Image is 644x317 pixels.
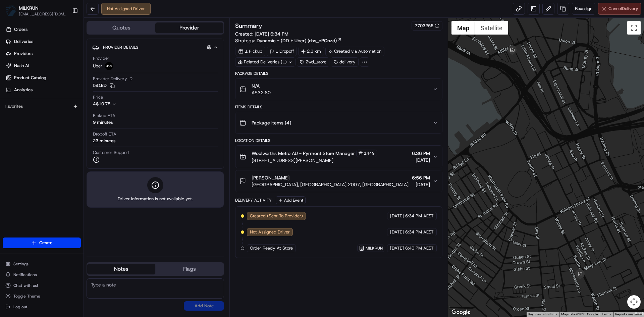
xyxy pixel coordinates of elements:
div: Strategy: [235,37,342,44]
button: Reassign [572,3,595,15]
button: Show street map [451,21,475,35]
span: Driver information is not available yet. [118,196,193,202]
button: Map camera controls [627,295,641,309]
span: A$10.78 [93,101,110,107]
div: 2.3 km [298,47,324,56]
span: [DATE] [412,157,430,163]
div: Location Details [235,138,442,143]
span: 6:36 PM [412,150,430,157]
div: 9 minutes [93,119,113,125]
span: Analytics [14,87,33,93]
a: Terms [602,312,611,316]
button: 7703255 [415,23,439,29]
span: [PERSON_NAME] [252,174,289,181]
span: Cancel Delivery [608,6,638,12]
span: Pickup ETA [93,113,115,119]
button: [EMAIL_ADDRESS][DOMAIN_NAME] [19,11,67,17]
span: Created: [235,31,288,37]
button: 5B1BD [93,83,115,89]
span: Toggle Theme [13,294,40,299]
button: Toggle Theme [3,292,81,301]
img: uber-new-logo.jpeg [105,62,113,70]
span: Reassign [575,6,592,12]
button: MILKRUNMILKRUN[EMAIL_ADDRESS][DOMAIN_NAME] [3,3,69,19]
span: N/A [252,83,271,89]
div: Package Details [235,71,442,76]
div: Delivery Activity [235,198,272,203]
button: Notifications [3,270,81,279]
a: Nash AI [3,60,84,71]
button: Package Items (4) [235,112,442,134]
a: Deliveries [3,36,84,47]
button: [PERSON_NAME][GEOGRAPHIC_DATA], [GEOGRAPHIC_DATA] 2007, [GEOGRAPHIC_DATA]6:56 PM[DATE] [235,170,442,192]
a: Open this area in Google Maps (opens a new window) [450,308,472,317]
a: Orders [3,24,84,35]
div: 2wd_store [297,57,329,67]
span: Dropoff ETA [93,131,116,137]
span: Price [93,94,103,100]
button: MILKRUN [19,5,39,11]
span: Notifications [13,272,37,277]
button: Log out [3,302,81,312]
span: Provider Details [103,45,138,50]
span: Map data ©2025 Google [561,312,598,316]
button: Provider [155,22,223,33]
span: 6:34 PM AEST [405,213,434,219]
div: delivery [331,57,359,67]
span: Order Ready At Store [250,245,293,251]
div: 1 Dropoff [267,47,297,56]
div: Items Details [235,104,442,110]
img: MILKRUN [5,5,16,16]
a: Analytics [3,85,84,95]
span: Created (Sent To Provider) [250,213,303,219]
span: 6:40 PM AEST [405,245,434,251]
span: [DATE] [390,245,404,251]
a: Product Catalog [3,72,84,83]
span: Nash AI [14,63,29,69]
div: Related Deliveries (1) [235,57,296,67]
span: Not Assigned Driver [250,229,290,235]
span: Log out [13,304,27,310]
span: Woolworths Metro AU - Pyrmont Store Manager [252,150,355,157]
img: Google [450,308,472,317]
span: A$32.60 [252,89,271,96]
span: 6:34 PM AEST [405,229,434,235]
button: Notes [87,264,155,274]
span: [DATE] 6:34 PM [255,31,288,37]
span: Dynamic - (DD + Uber) (dss_cPCnzd) [257,37,337,44]
button: Flags [155,264,223,274]
button: Provider Details [92,42,218,53]
button: Keyboard shortcuts [528,312,557,317]
div: 1 Pickup [235,47,265,56]
button: Create [3,237,81,248]
button: Chat with us! [3,281,81,290]
span: Orders [14,27,28,33]
a: Providers [3,48,84,59]
button: Settings [3,259,81,269]
h3: Summary [235,23,262,29]
span: [STREET_ADDRESS][PERSON_NAME] [252,157,377,164]
span: Package Items ( 4 ) [252,119,291,126]
span: [DATE] [412,181,430,188]
span: Product Catalog [14,75,46,81]
button: Show satellite imagery [475,21,508,35]
span: MILKRUN [366,246,383,251]
span: [DATE] [390,213,404,219]
a: Dynamic - (DD + Uber) (dss_cPCnzd) [257,37,342,44]
span: Provider [93,55,109,61]
span: 1449 [364,151,375,156]
button: Add Event [276,196,306,204]
span: Settings [13,261,29,267]
span: Provider Delivery ID [93,76,132,82]
a: Report a map error [615,312,642,316]
button: Woolworths Metro AU - Pyrmont Store Manager1449[STREET_ADDRESS][PERSON_NAME]6:36 PM[DATE] [235,146,442,168]
span: 6:56 PM [412,174,430,181]
button: CancelDelivery [598,3,641,15]
span: Customer Support [93,150,130,156]
a: Created via Automation [325,47,384,56]
span: [GEOGRAPHIC_DATA], [GEOGRAPHIC_DATA] 2007, [GEOGRAPHIC_DATA] [252,181,409,188]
